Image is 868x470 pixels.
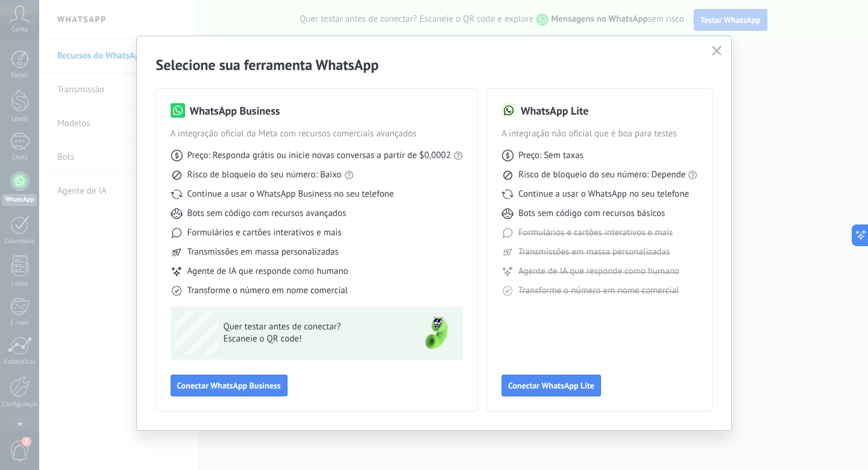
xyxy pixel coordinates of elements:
[518,265,679,278] span: Agente de IA que responde como humano
[187,246,339,258] span: Transmissões em massa personalizadas
[187,285,348,297] span: Transforme o número em nome comercial
[224,333,400,345] span: Escaneie o QR code!
[518,169,686,181] span: Risco de bloqueio do seu número: Depende
[187,188,394,200] span: Continue a usar o WhatsApp Business no seu telefone
[518,285,679,297] span: Transforme o número em nome comercial
[156,56,712,74] h2: Selecione sua ferramenta WhatsApp
[502,375,601,396] button: Conectar WhatsApp Lite
[224,321,400,333] span: Quer testar antes de conectar?
[518,188,689,200] span: Continue a usar o WhatsApp no seu telefone
[171,128,463,140] span: A integração oficial da Meta com recursos comerciais avançados
[187,150,451,162] span: Preço: Responda grátis ou inicie novas conversas a partir de $0,0002
[521,103,588,118] h3: WhatsApp Lite
[518,208,665,220] span: Bots sem código com recursos básicos
[502,128,698,140] span: A integração não oficial que é boa para testes
[187,265,348,278] span: Agente de IA que responde como humano
[518,150,583,162] span: Preço: Sem taxas
[518,227,673,239] span: Formulários e cartões interativos e mais
[187,169,342,181] span: Risco de bloqueio do seu número: Baixo
[187,208,347,220] span: Bots sem código com recursos avançados
[190,103,280,118] h3: WhatsApp Business
[187,227,342,239] span: Formulários e cartões interativos e mais
[518,246,670,258] span: Transmissões em massa personalizadas
[177,381,281,390] span: Conectar WhatsApp Business
[508,381,594,390] span: Conectar WhatsApp Lite
[171,375,288,396] button: Conectar WhatsApp Business
[415,311,458,355] img: green-phone.png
